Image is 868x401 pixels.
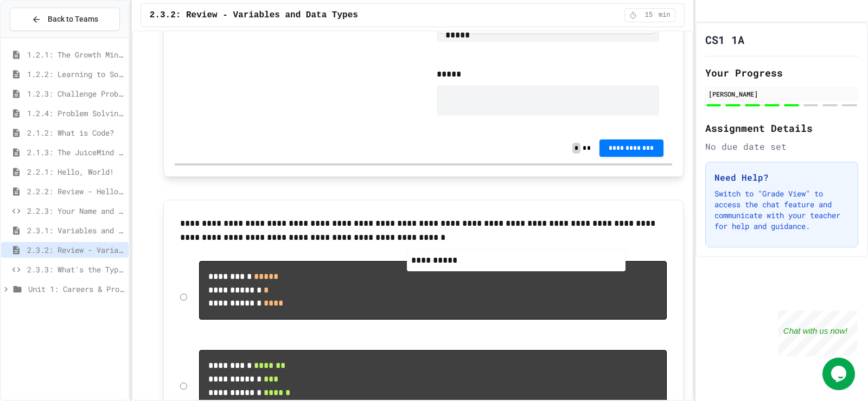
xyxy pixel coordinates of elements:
span: 2.3.2: Review - Variables and Data Types [150,9,358,22]
button: Back to Teams [10,8,120,31]
span: 15 [640,11,658,20]
span: 2.3.3: What's the Type? [27,264,124,275]
span: 2.2.3: Your Name and Favorite Movie [27,205,124,217]
h1: CS1 1A [705,32,744,47]
span: 1.2.4: Problem Solving Practice [27,107,124,119]
p: Switch to "Grade View" to access the chat feature and communicate with your teacher for help and ... [714,188,849,232]
span: 1.2.1: The Growth Mindset [27,49,124,60]
iframe: chat widget [778,310,857,357]
span: Unit 1: Careers & Professionalism [28,283,124,295]
span: 2.1.3: The JuiceMind IDE [27,147,124,158]
span: 2.1.2: What is Code? [27,127,124,138]
div: [PERSON_NAME] [709,89,855,99]
span: min [659,11,671,20]
span: Back to Teams [48,14,98,25]
span: 1.2.2: Learning to Solve Hard Problems [27,68,124,80]
span: 2.2.2: Review - Hello, World! [27,186,124,197]
span: 2.3.2: Review - Variables and Data Types [27,244,124,256]
iframe: chat widget [822,358,857,390]
div: No due date set [705,140,858,153]
h3: Need Help? [714,171,849,184]
h2: Your Progress [705,65,858,80]
span: 2.2.1: Hello, World! [27,166,124,177]
span: 2.3.1: Variables and Data Types [27,225,124,236]
span: 1.2.3: Challenge Problem - The Bridge [27,88,124,99]
h2: Assignment Details [705,120,858,136]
